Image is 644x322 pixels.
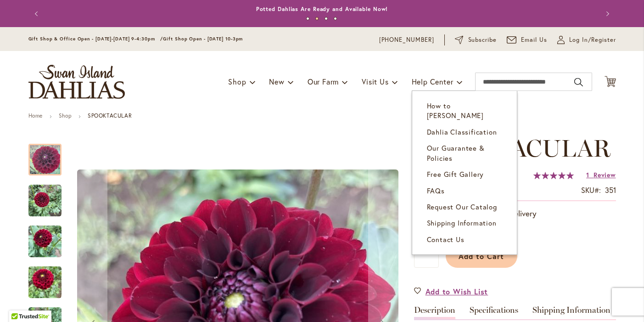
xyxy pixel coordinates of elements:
span: Dahlia Classification [427,127,497,136]
a: Shipping Information [532,306,610,319]
span: Request Our Catalog [427,202,497,211]
span: Our Farm [308,77,339,86]
button: 4 of 4 [334,17,337,20]
img: Spooktacular [28,184,62,217]
span: Log In/Register [569,35,616,45]
div: Spooktacular [28,175,71,216]
img: Spooktacular [28,220,62,264]
span: Add to Wish List [426,286,488,297]
span: Help Center [412,77,454,86]
span: Subscribe [468,35,497,45]
span: SPOOKTACULAR [414,134,610,163]
div: Spooktacular [28,257,71,298]
span: Gift Shop Open - [DATE] 10-3pm [163,36,243,42]
span: Visit Us [362,77,388,86]
a: Potted Dahlias Are Ready and Available Now! [256,6,388,12]
a: Shop [59,112,72,119]
span: Review [594,170,616,179]
button: 3 of 4 [325,17,328,20]
a: Add to Wish List [414,286,488,297]
div: Spooktacular [28,135,71,175]
a: Subscribe [455,35,497,45]
a: Description [414,306,455,319]
span: Contact Us [427,235,465,244]
a: 1 Review [586,170,616,179]
span: 1 [586,170,589,179]
button: Next [598,5,616,23]
span: Add to Cart [459,251,504,261]
span: Our Guarantee & Policies [427,143,485,162]
a: [PHONE_NUMBER] [379,35,435,45]
span: Shop [228,77,246,86]
span: FAQs [427,186,445,195]
div: 351 [605,185,616,196]
span: Shipping Information [427,218,497,227]
span: How to [PERSON_NAME] [427,101,484,120]
div: 100% [533,172,574,179]
a: Log In/Register [557,35,616,45]
button: Add to Cart [446,244,517,268]
span: New [269,77,284,86]
a: Specifications [470,306,518,319]
a: Email Us [507,35,547,45]
a: store logo [28,65,125,99]
button: Previous [28,5,47,23]
button: 2 of 4 [315,17,319,20]
iframe: Launch Accessibility Center [7,289,33,315]
span: Email Us [521,35,547,45]
span: Free Gift Gallery [427,169,484,179]
span: Gift Shop & Office Open - [DATE]-[DATE] 9-4:30pm / [28,36,163,42]
strong: SKU [581,185,601,195]
strong: SPOOKTACULAR [88,112,132,119]
img: Spooktacular [28,260,62,305]
div: Spooktacular [28,216,71,257]
a: Home [28,112,43,119]
button: 1 of 4 [306,17,309,20]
